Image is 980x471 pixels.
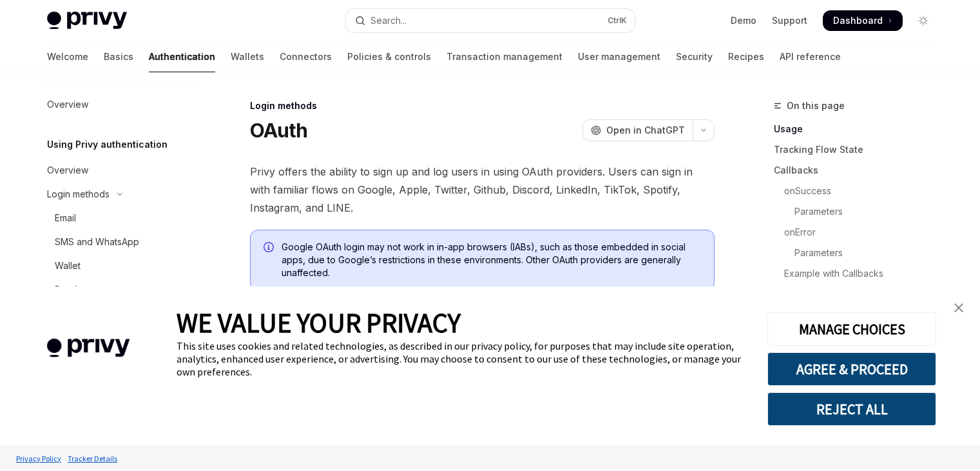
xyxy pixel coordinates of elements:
a: Wallets [231,41,264,72]
span: Ctrl K [608,15,627,26]
button: Open in ChatGPT [582,119,693,141]
div: Login methods [47,186,110,202]
a: Dashboard [823,10,903,31]
span: Dashboard [833,14,883,27]
button: Open search [346,9,635,32]
span: On this page [787,98,845,114]
a: Callbacks [774,160,944,181]
span: WE VALUE YOUR PRIVACY [177,306,461,339]
span: Google OAuth login may not work in in-app browsers (IABs), such as those embedded in social apps,... [282,241,701,279]
a: Usage [774,119,944,139]
a: onError [774,222,944,243]
a: Passkey [37,278,202,301]
a: Wallet [37,254,202,277]
a: Example with Callbacks [774,263,944,284]
a: Privacy Policy [13,447,64,470]
a: Basics [104,41,133,72]
svg: Info [264,242,276,255]
a: onSuccess [774,181,944,201]
a: Welcome [47,41,88,72]
a: Demo [731,14,756,27]
a: Security [774,284,944,305]
a: User management [578,41,660,72]
a: Policies & controls [347,41,431,72]
div: This site uses cookies and related technologies, as described in our privacy policy, for purposes... [177,339,748,378]
button: MANAGE CHOICES [767,312,936,346]
div: Passkey [55,282,91,297]
a: Parameters [774,243,944,263]
a: SMS and WhatsApp [37,230,202,254]
a: Connectors [280,41,332,72]
h5: Using Privy authentication [47,137,168,152]
span: Open in ChatGPT [606,124,685,137]
h1: OAuth [250,119,307,142]
a: Transaction management [447,41,562,72]
a: close banner [946,295,972,321]
div: Wallet [55,258,81,274]
div: Email [55,210,76,226]
a: Email [37,206,202,230]
button: Toggle Login methods section [37,183,202,206]
button: AGREE & PROCEED [767,352,936,386]
img: close banner [954,303,963,312]
a: Recipes [728,41,764,72]
button: Toggle dark mode [913,10,934,31]
a: Security [676,41,713,72]
a: Overview [37,159,202,182]
a: Tracker Details [64,447,120,470]
a: Overview [37,93,202,116]
div: Overview [47,163,88,178]
div: Login methods [250,99,715,112]
a: Tracking Flow State [774,139,944,160]
a: Parameters [774,201,944,222]
span: Privy offers the ability to sign up and log users in using OAuth providers. Users can sign in wit... [250,163,715,217]
div: Overview [47,97,88,112]
div: Search... [370,13,407,28]
div: SMS and WhatsApp [55,234,139,250]
img: light logo [47,12,127,30]
a: API reference [780,41,841,72]
img: company logo [19,320,157,376]
a: Authentication [149,41,215,72]
button: REJECT ALL [767,392,936,426]
a: Support [772,14,807,27]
